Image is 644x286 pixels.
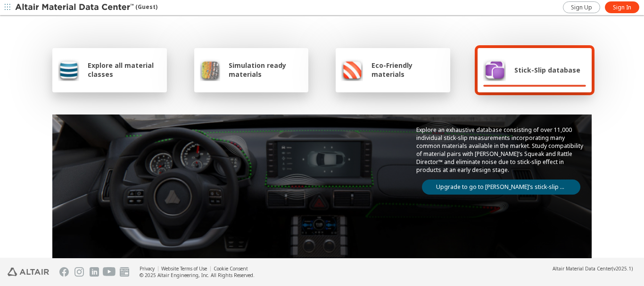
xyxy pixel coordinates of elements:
[613,4,631,11] span: Sign In
[372,61,444,79] span: Eco-Friendly materials
[229,61,303,79] span: Simulation ready materials
[140,265,155,272] a: Privacy
[88,61,161,79] span: Explore all material classes
[8,268,49,276] img: Altair Engineering
[416,126,586,174] p: Explore an exhaustive database consisting of over 11,000 individual stick-slip measurements incor...
[571,4,592,11] span: Sign Up
[161,265,207,272] a: Website Terms of Use
[200,58,220,81] img: Simulation ready materials
[15,3,157,12] div: (Guest)
[341,58,363,81] img: Eco-Friendly materials
[214,265,248,272] a: Cookie Consent
[563,1,600,13] a: Sign Up
[605,1,639,13] a: Sign In
[422,180,580,195] a: Upgrade to go to [PERSON_NAME]’s stick-slip database
[15,3,135,12] img: Altair Material Data Center
[553,265,633,272] div: (v2025.1)
[514,65,580,74] span: Stick-Slip database
[553,265,612,272] span: Altair Material Data Center
[58,58,79,81] img: Explore all material classes
[140,272,255,278] div: © 2025 Altair Engineering, Inc. All Rights Reserved.
[483,58,506,81] img: Stick-Slip database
